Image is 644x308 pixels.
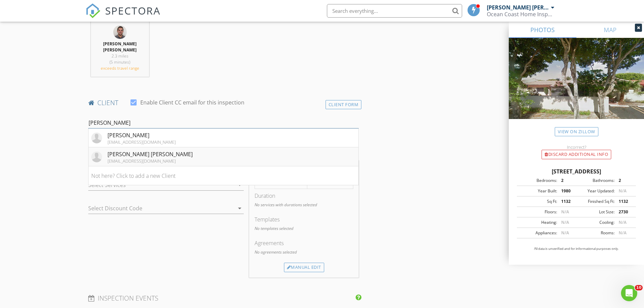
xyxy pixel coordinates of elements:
[88,294,359,303] h4: INSPECTION EVENTS
[236,204,244,212] i: arrow_drop_down
[519,198,557,205] div: Sq Ft:
[337,179,351,187] strong: $0.00
[561,219,569,225] span: N/A
[619,188,626,194] span: N/A
[576,188,615,194] div: Year Updated:
[519,230,557,236] div: Appliances:
[576,198,615,205] div: Finished Sq Ft:
[255,215,353,223] div: Templates
[557,177,576,184] div: 2
[576,219,615,226] div: Cooling:
[615,198,634,205] div: 1132
[487,4,549,11] div: [PERSON_NAME] [PERSON_NAME]
[140,99,244,106] label: Enable Client CC email for this inspection
[576,209,615,215] div: Lot Size:
[113,25,127,39] img: photo_cpi_id.jpg
[105,3,161,18] span: SPECTORA
[88,98,359,107] h4: client
[255,226,353,232] p: No templates selected
[509,38,644,135] img: streetview
[88,117,359,128] input: Search for a Client
[103,41,137,53] strong: [PERSON_NAME] [PERSON_NAME]
[519,188,557,194] div: Year Built:
[255,239,353,247] div: Agreements
[86,3,100,18] img: The Best Home Inspection Software - Spectora
[576,177,615,184] div: Bathrooms:
[519,177,557,184] div: Bedrooms:
[517,246,636,251] p: All data is unverified and for informational purposes only.
[327,4,462,18] input: Search everything...
[487,11,554,18] div: Ocean Coast Home Inspections
[561,209,569,215] span: N/A
[619,219,626,225] span: N/A
[89,166,359,185] li: Not here? Click to add a new Client
[86,9,161,23] a: SPECTORA
[91,151,102,162] img: default-user-f0147aede5fd5fa78ca7ade42f37bd4542148d508eef1c3d3ea960f66861d68b.jpg
[91,133,102,143] img: default-user-f0147aede5fd5fa78ca7ade42f37bd4542148d508eef1c3d3ea960f66861d68b.jpg
[255,202,353,208] p: No services with durations selected
[561,230,569,236] span: N/A
[326,100,362,109] div: Client Form
[108,158,193,164] div: [EMAIL_ADDRESS][DOMAIN_NAME]
[557,198,576,205] div: 1132
[576,22,644,38] a: MAP
[615,209,634,215] div: 2730
[509,144,644,150] div: Incorrect?
[555,127,598,136] a: View on Zillow
[255,192,353,200] div: Duration
[619,230,626,236] span: N/A
[110,59,130,65] span: (5 minutes)
[576,230,615,236] div: Rooms:
[615,177,634,184] div: 2
[112,53,128,59] span: 2.3 miles
[542,150,611,159] div: Discard Additional info
[255,249,353,255] p: No agreements selected
[517,167,636,175] div: [STREET_ADDRESS]
[284,263,324,272] div: Manual Edit
[519,219,557,226] div: Heating:
[519,209,557,215] div: Floors:
[635,285,643,290] span: 10
[108,131,176,139] div: [PERSON_NAME]
[621,285,637,301] iframe: Intercom live chat
[108,139,176,145] div: [EMAIL_ADDRESS][DOMAIN_NAME]
[509,22,576,38] a: PHOTOS
[557,188,576,194] div: 1980
[101,65,139,71] span: exceeds travel range
[108,150,193,158] div: [PERSON_NAME] [PERSON_NAME]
